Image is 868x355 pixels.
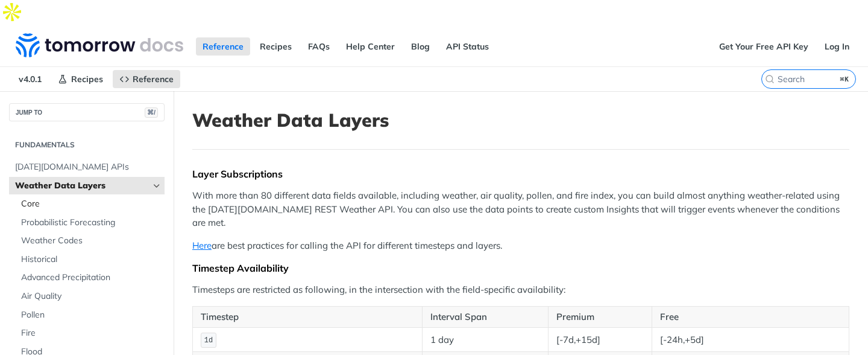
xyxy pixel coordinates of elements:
span: Reference [133,74,174,85]
span: Probabilistic Forecasting [21,217,162,229]
span: ⌘/ [145,107,158,118]
img: Tomorrow.io Weather API Docs [16,33,183,57]
svg: Search [765,74,775,84]
a: Air Quality [15,287,165,305]
td: 1 day [423,328,549,352]
h2: Fundamentals [9,139,165,150]
a: Fire [15,324,165,342]
a: Recipes [51,70,110,88]
a: API Status [439,37,495,56]
th: Premium [548,306,652,328]
span: [DATE][DOMAIN_NAME] APIs [15,161,162,173]
kbd: ⌘K [837,73,852,85]
th: Free [652,306,849,328]
button: Hide subpages for Weather Data Layers [152,181,162,191]
a: Reference [113,70,180,88]
a: Core [15,195,165,213]
th: Interval Span [423,306,549,328]
a: Historical [15,251,165,269]
a: Blog [404,37,436,56]
a: Reference [196,37,250,56]
a: Weather Data LayersHide subpages for Weather Data Layers [9,177,165,195]
p: With more than 80 different data fields available, including weather, air quality, pollen, and fi... [192,189,849,230]
span: Core [21,198,162,210]
td: [-24h,+5d] [652,328,849,352]
span: Pollen [21,309,162,321]
p: are best practices for calling the API for different timesteps and layers. [192,239,849,253]
a: Weather Codes [15,232,165,250]
span: Weather Data Layers [15,180,149,192]
td: [-7d,+15d] [548,328,652,352]
span: Recipes [71,74,103,85]
a: FAQs [301,37,336,56]
a: Log In [818,37,856,56]
button: JUMP TO⌘/ [9,103,165,121]
a: Get Your Free API Key [712,37,815,56]
a: Advanced Precipitation [15,269,165,287]
span: Air Quality [21,290,162,302]
a: Here [192,240,212,251]
a: Recipes [253,37,298,56]
a: [DATE][DOMAIN_NAME] APIs [9,158,165,176]
p: Timesteps are restricted as following, in the intersection with the field-specific availability: [192,283,849,297]
th: Timestep [193,306,423,328]
div: Layer Subscriptions [192,168,849,180]
span: Fire [21,327,162,339]
span: Advanced Precipitation [21,272,162,284]
a: Probabilistic Forecasting [15,214,165,232]
h1: Weather Data Layers [192,109,849,131]
span: 1d [204,336,213,345]
span: Historical [21,254,162,266]
div: Timestep Availability [192,262,849,274]
span: v4.0.1 [12,70,48,88]
span: Weather Codes [21,235,162,247]
a: Pollen [15,306,165,324]
a: Help Center [339,37,401,56]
